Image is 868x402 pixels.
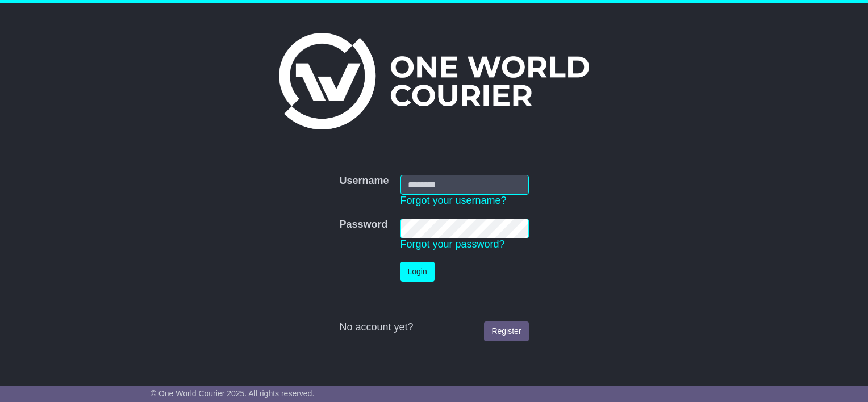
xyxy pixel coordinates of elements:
[339,321,528,334] div: No account yet?
[484,321,528,341] a: Register
[339,175,389,187] label: Username
[279,33,589,129] img: One World
[339,219,387,231] label: Password
[400,262,435,282] button: Login
[400,238,505,250] a: Forgot your password?
[400,195,507,206] a: Forgot your username?
[151,389,315,398] span: © One World Courier 2025. All rights reserved.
